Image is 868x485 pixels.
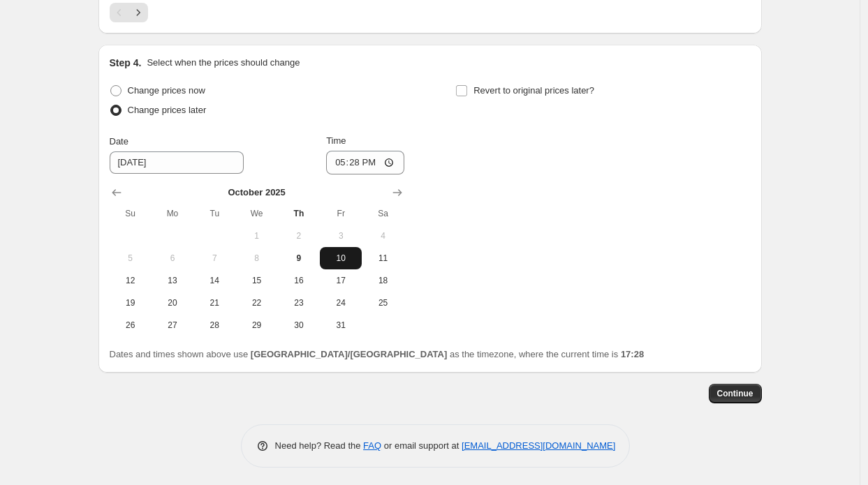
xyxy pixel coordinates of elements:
[115,297,146,308] span: 19
[193,314,235,336] button: Tuesday October 28 2025
[363,440,381,451] a: FAQ
[284,253,314,264] span: 9
[128,3,148,22] button: Next
[709,384,762,403] button: Continue
[193,292,235,314] button: Tuesday October 21 2025
[110,136,128,147] span: Date
[199,297,230,308] span: 21
[152,269,193,292] button: Monday October 13 2025
[320,292,362,314] button: Friday October 24 2025
[284,297,314,308] span: 23
[193,202,235,225] th: Tuesday
[157,297,188,308] span: 20
[320,202,362,225] th: Friday
[362,269,404,292] button: Saturday October 18 2025
[325,297,356,308] span: 24
[157,253,188,264] span: 6
[199,253,230,264] span: 7
[320,269,362,292] button: Friday October 17 2025
[235,247,277,269] button: Wednesday October 8 2025
[152,314,193,336] button: Monday October 27 2025
[367,230,398,241] span: 4
[110,247,152,269] button: Sunday October 5 2025
[235,269,277,292] button: Wednesday October 15 2025
[320,225,362,247] button: Friday October 3 2025
[462,440,615,451] a: [EMAIL_ADDRESS][DOMAIN_NAME]
[115,320,146,331] span: 26
[193,247,235,269] button: Tuesday October 7 2025
[241,320,272,331] span: 29
[278,314,320,336] button: Thursday October 30 2025
[326,151,404,174] input: 12:00
[325,253,356,264] span: 10
[128,105,207,115] span: Change prices later
[241,208,272,219] span: We
[110,56,142,70] h2: Step 4.
[110,292,152,314] button: Sunday October 19 2025
[199,275,230,286] span: 14
[110,349,645,359] span: Dates and times shown above use as the timezone, where the current time is
[278,247,320,269] button: Today Thursday October 9 2025
[107,183,126,202] button: Show previous month, September 2025
[128,85,205,96] span: Change prices now
[278,269,320,292] button: Thursday October 16 2025
[284,275,314,286] span: 16
[367,297,398,308] span: 25
[235,225,277,247] button: Wednesday October 1 2025
[110,151,244,174] input: 10/9/2025
[284,230,314,241] span: 2
[320,314,362,336] button: Friday October 31 2025
[388,183,407,202] button: Show next month, November 2025
[325,230,356,241] span: 3
[147,56,300,70] p: Select when the prices should change
[199,320,230,331] span: 28
[275,440,364,451] span: Need help? Read the
[152,292,193,314] button: Monday October 20 2025
[381,440,462,451] span: or email support at
[362,247,404,269] button: Saturday October 11 2025
[278,225,320,247] button: Thursday October 2 2025
[473,85,594,96] span: Revert to original prices later?
[325,320,356,331] span: 31
[110,3,148,22] nav: Pagination
[235,314,277,336] button: Wednesday October 29 2025
[199,208,230,219] span: Tu
[325,275,356,286] span: 17
[241,253,272,264] span: 8
[193,269,235,292] button: Tuesday October 14 2025
[367,208,398,219] span: Sa
[110,314,152,336] button: Sunday October 26 2025
[115,208,146,219] span: Su
[157,320,188,331] span: 27
[284,320,314,331] span: 30
[362,202,404,225] th: Saturday
[278,292,320,314] button: Thursday October 23 2025
[157,208,188,219] span: Mo
[235,202,277,225] th: Wednesday
[115,253,146,264] span: 5
[325,208,356,219] span: Fr
[284,208,314,219] span: Th
[717,388,753,399] span: Continue
[367,253,398,264] span: 11
[320,247,362,269] button: Friday October 10 2025
[326,135,346,146] span: Time
[278,202,320,225] th: Thursday
[110,269,152,292] button: Sunday October 12 2025
[235,292,277,314] button: Wednesday October 22 2025
[241,230,272,241] span: 1
[152,247,193,269] button: Monday October 6 2025
[110,202,152,225] th: Sunday
[241,275,272,286] span: 15
[621,349,644,359] b: 17:28
[152,202,193,225] th: Monday
[115,275,146,286] span: 12
[157,275,188,286] span: 13
[251,349,447,359] b: [GEOGRAPHIC_DATA]/[GEOGRAPHIC_DATA]
[241,297,272,308] span: 22
[367,275,398,286] span: 18
[362,292,404,314] button: Saturday October 25 2025
[362,225,404,247] button: Saturday October 4 2025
